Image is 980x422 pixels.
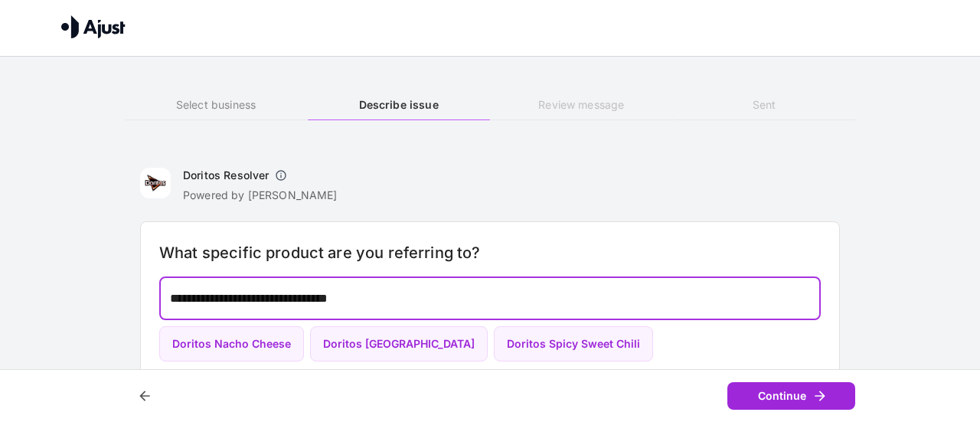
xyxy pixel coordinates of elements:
img: Doritos [140,168,171,198]
button: Doritos Nacho Cheese [159,326,304,362]
button: Doritos Spicy Sweet Chili [494,326,653,362]
h6: Describe issue [308,97,490,113]
button: Continue [727,382,855,411]
button: Doritos [GEOGRAPHIC_DATA] [310,326,488,362]
h6: Select business [125,97,307,113]
h6: Review message [490,97,672,113]
h6: What specific product are you referring to? [159,240,821,265]
h6: Sent [673,97,855,113]
h6: Doritos Resolver [183,168,269,183]
img: Ajust [61,15,126,38]
p: Powered by [PERSON_NAME] [183,188,338,203]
